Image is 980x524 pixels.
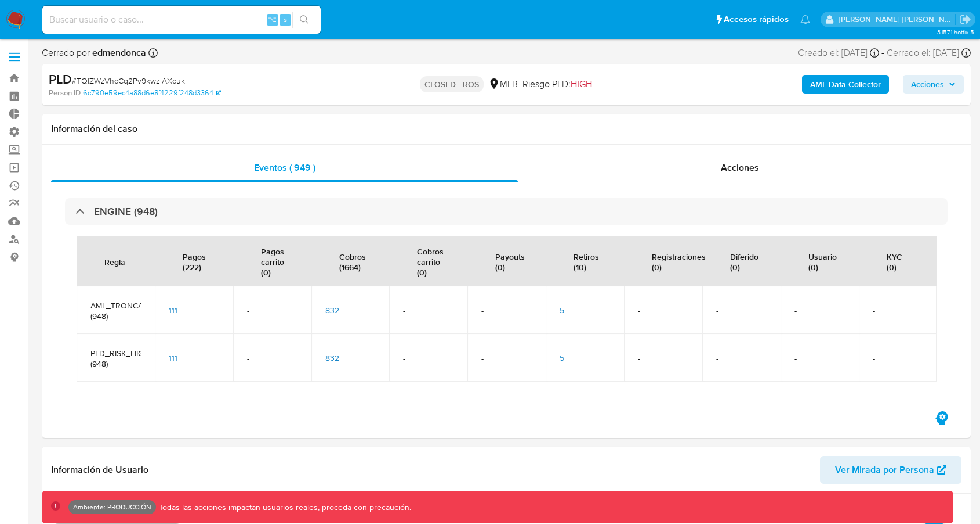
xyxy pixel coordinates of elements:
div: Payouts (0) [481,242,539,281]
span: 5 [560,304,564,316]
div: Retiros (10) [560,242,613,281]
span: - [716,306,767,316]
div: Pagos (222) [169,242,220,281]
button: Ver Mirada por Persona [820,456,961,484]
div: Registraciones (0) [638,242,720,281]
span: Cerrado por [42,46,146,59]
span: Eventos ( 949 ) [254,161,315,174]
b: Person ID [49,88,81,98]
a: Notificaciones [800,15,810,24]
span: s [284,14,287,25]
span: Riesgo PLD: [522,78,592,91]
span: AML_TRONCAL_FONDEOS_TX (948) [90,300,141,321]
button: search-icon [292,12,316,28]
a: 6c790e59ec4a88d6e8f4229f248d3364 [83,88,221,98]
b: edmendonca [90,46,146,59]
div: Regla [90,247,139,275]
div: Diferido (0) [716,242,772,281]
span: HIGH [571,77,592,91]
span: 832 [325,352,339,364]
p: Ambiente: PRODUCCIÓN [73,505,151,509]
span: 832 [325,304,339,316]
span: - [247,353,297,364]
p: esteban.salas@mercadolibre.com.co [839,14,956,25]
div: KYC (0) [873,242,923,281]
span: ⌥ [268,14,277,25]
span: # TQlZWzVhcCq2Pv9kwzIAXcuk [72,75,185,87]
div: Cobros (1664) [325,242,380,281]
div: Cobros carrito (0) [403,237,458,286]
span: - [481,306,532,316]
span: Acciones [721,161,759,174]
div: Usuario (0) [794,242,851,281]
h1: Información de Usuario [51,464,148,476]
b: AML Data Collector [810,75,881,94]
span: - [716,353,767,364]
span: - [794,353,845,364]
button: AML Data Collector [802,75,889,94]
span: 5 [560,352,564,364]
div: MLB [488,78,518,91]
span: 111 [169,352,177,364]
span: - [247,306,297,316]
span: 111 [169,304,177,316]
span: - [638,306,688,316]
h1: Información del caso [51,123,961,135]
span: - [403,353,453,364]
b: PLD [49,70,72,88]
span: Acciones [911,75,944,94]
span: - [403,306,453,316]
span: Accesos rápidos [724,13,789,26]
span: - [873,306,923,316]
span: - [873,353,923,364]
div: Creado el: [DATE] [798,46,879,59]
p: Todas las acciones impactan usuarios reales, proceda con precaución. [156,502,411,513]
span: - [481,353,532,364]
div: Pagos carrito (0) [247,237,298,286]
button: Acciones [903,75,964,94]
div: Cerrado el: [DATE] [887,46,971,59]
span: Ver Mirada por Persona [835,456,934,484]
span: - [638,353,688,364]
a: Salir [959,13,971,26]
span: PLD_RISK_HIGH_SMART_MLB (948) [90,348,141,369]
h3: ENGINE (948) [94,205,158,218]
p: CLOSED - ROS [420,76,484,92]
div: ENGINE (948) [65,198,948,225]
span: - [881,46,884,59]
input: Buscar usuario o caso... [42,12,321,27]
span: - [794,306,845,316]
